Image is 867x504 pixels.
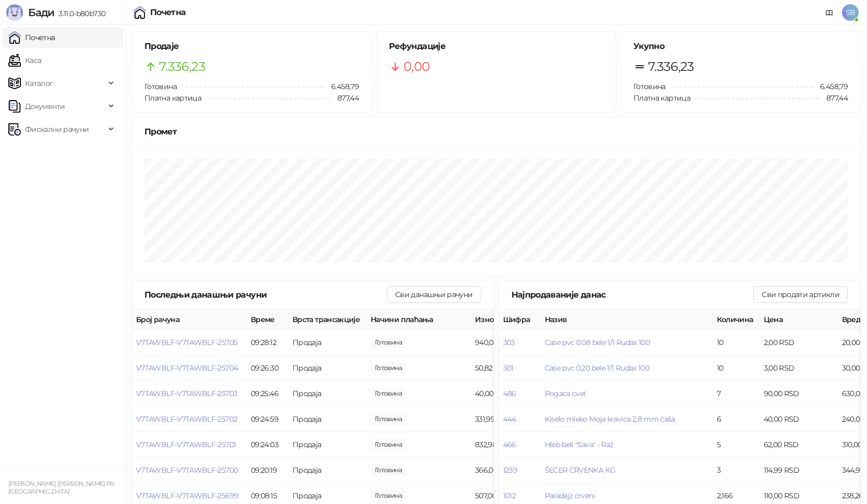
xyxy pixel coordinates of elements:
[813,81,848,92] span: 6.458,79
[150,8,186,17] div: Почетна
[54,9,105,18] span: 3.11.0-b80b730
[503,440,516,449] button: 466
[28,6,54,19] span: Бади
[545,414,675,424] button: Kiselo mleko Moja kravica 2,8 mm čaša
[545,465,616,475] button: ŠEĆER CRVENKA KG
[633,40,848,53] h5: Укупно
[471,381,549,407] td: 40,00 RSD
[545,491,595,500] span: Paradajz crveni
[471,458,549,483] td: 366,00 RSD
[159,57,205,77] span: 7.336,23
[136,491,238,500] button: V7TAWBLF-V7TAWBLF-25699
[288,432,367,458] td: Продаја
[371,413,406,425] span: 331,99
[503,414,516,424] button: 444
[760,355,838,381] td: 3,00 RSD
[367,310,471,330] th: Начини плаћања
[713,310,760,330] th: Количина
[371,362,406,374] span: 50,82
[324,81,359,92] span: 6.458,79
[144,82,177,91] span: Готовина
[288,330,367,355] td: Продаја
[247,432,288,458] td: 09:24:03
[247,381,288,407] td: 09:25:46
[288,355,367,381] td: Продаја
[132,310,247,330] th: Број рачуна
[760,407,838,432] td: 40,00 RSD
[247,407,288,432] td: 09:24:59
[144,93,201,103] span: Платна картица
[371,388,406,399] span: 40,00
[503,338,515,347] button: 303
[760,310,838,330] th: Цена
[371,439,406,450] span: 832,98
[545,363,650,373] button: Case pvc 0.20 bele 1/1 Rudax 100
[545,389,587,398] button: Pogaca cvet
[136,414,237,424] button: V7TAWBLF-V7TAWBLF-25702
[713,407,760,432] td: 6
[541,310,713,330] th: Назив
[371,337,406,348] span: 940,00
[247,330,288,355] td: 09:28:12
[288,310,367,330] th: Врста трансакције
[330,92,359,104] span: 877,44
[288,381,367,407] td: Продаја
[713,330,760,355] td: 10
[511,288,754,301] div: Најпродаваније данас
[6,4,23,21] img: Logo
[471,355,549,381] td: 50,82 RSD
[545,338,650,347] span: Case pvc 0.08 bele 1/1 Rudax 100
[247,310,288,330] th: Време
[136,440,236,449] button: V7TAWBLF-V7TAWBLF-25701
[144,40,359,53] h5: Продаје
[713,458,760,483] td: 3
[371,490,406,501] span: 507,00
[144,288,387,301] div: Последњи данашњи рачуни
[25,96,65,117] span: Документи
[713,355,760,381] td: 10
[471,432,549,458] td: 832,98 RSD
[633,82,666,91] span: Готовина
[136,465,238,475] button: V7TAWBLF-V7TAWBLF-25700
[760,432,838,458] td: 62,00 RSD
[25,119,89,140] span: Фискални рачуни
[144,125,848,138] div: Промет
[713,381,760,407] td: 7
[503,389,516,398] button: 486
[842,4,859,21] span: SB
[713,432,760,458] td: 5
[404,57,430,77] span: 0,00
[471,310,549,330] th: Износ
[753,286,848,303] button: Сви продати артикли
[136,389,237,398] span: V7TAWBLF-V7TAWBLF-25703
[8,27,55,48] a: Почетна
[247,458,288,483] td: 09:20:19
[503,465,517,475] button: 1239
[25,73,53,94] span: Каталог
[8,50,41,71] a: Каса
[545,440,614,449] button: Hleb beli "Sava" - Raž
[387,286,481,303] button: Сви данашњи рачуни
[288,407,367,432] td: Продаја
[8,480,114,495] small: [PERSON_NAME] [PERSON_NAME] PR [GEOGRAPHIC_DATA]
[503,491,516,500] button: 1012
[760,330,838,355] td: 2,00 RSD
[471,330,549,355] td: 940,00 RSD
[288,458,367,483] td: Продаја
[136,363,238,373] button: V7TAWBLF-V7TAWBLF-25704
[136,338,237,347] button: V7TAWBLF-V7TAWBLF-25705
[247,355,288,381] td: 09:26:30
[371,464,406,476] span: 366,00
[633,93,690,103] span: Платна картица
